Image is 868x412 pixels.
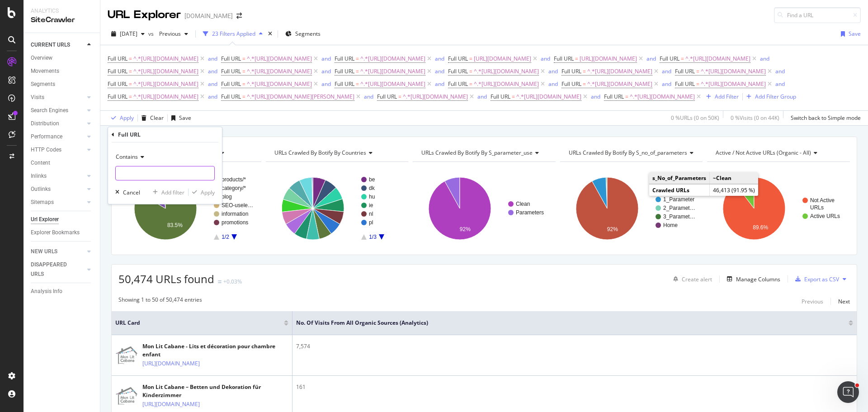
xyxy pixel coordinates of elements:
input: Find a URL [774,7,861,23]
div: and [662,67,671,75]
span: = [512,93,515,100]
button: and [435,67,444,76]
a: Performance [31,132,85,142]
div: v 4.0.25 [25,14,44,22]
a: Distribution [31,119,85,128]
button: Previous [156,27,192,41]
div: Explorer Bookmarks [31,228,80,237]
span: Active / Not Active URLs (organic - all) [716,149,811,156]
div: Performance [31,132,62,142]
span: ^.*[URL][DOMAIN_NAME] [360,52,425,65]
div: arrow-right-arrow-left [236,13,242,19]
span: ^.*[URL][DOMAIN_NAME] [474,65,539,78]
div: 7,574 [296,342,853,350]
div: Sitemaps [31,198,54,207]
text: Active URLs [810,213,840,219]
span: ^.*[URL][DOMAIN_NAME] [360,65,425,78]
span: = [583,67,586,75]
button: Save [837,27,861,41]
button: and [662,67,671,76]
span: Full URL [675,80,695,88]
span: = [469,55,472,62]
div: A chart. [266,169,409,248]
div: Analytics [31,7,93,15]
div: and [548,80,558,88]
span: = [242,67,245,75]
td: Crawled URLs [649,185,710,196]
div: 23 Filters Applied [212,30,255,38]
span: ^.*[URL][DOMAIN_NAME] [630,90,695,103]
div: and [321,67,331,75]
div: and [435,80,444,88]
span: Full URL [221,55,241,62]
div: Cancel [123,189,140,196]
span: Contains [116,153,138,161]
span: Full URL [561,67,581,75]
span: Full URL [108,67,127,75]
div: and [208,55,217,62]
div: Mon Lit Cabane – Betten und Dekoration für Kinderzimmer [142,383,288,399]
span: = [356,80,359,88]
a: NEW URLS [31,247,85,256]
div: Add Filter [715,93,739,100]
a: Sitemaps [31,198,85,207]
img: logo_orange.svg [14,14,22,22]
div: SiteCrawler [31,15,93,25]
span: = [469,67,472,75]
text: SEO-usele… [222,202,253,208]
span: Full URL [604,93,624,100]
span: ^.*[URL][DOMAIN_NAME] [701,65,766,78]
text: pl [369,219,373,226]
div: Save [849,30,861,38]
span: Full URL [377,93,397,100]
span: ^.*[URL][DOMAIN_NAME] [247,65,312,78]
div: HTTP Codes [31,145,61,155]
span: ^.*[URL][DOMAIN_NAME] [247,52,312,65]
div: Showing 1 to 50 of 50,474 entries [118,296,202,307]
div: Overview [31,53,52,63]
div: 0 % Visits ( 0 on 44K ) [731,114,779,122]
text: information [222,211,248,217]
button: and [208,67,217,76]
button: and [775,67,785,76]
span: ^.*[URL][DOMAIN_NAME] [587,78,652,90]
a: Explorer Bookmarks [31,228,94,237]
button: [DATE] [108,27,148,41]
button: Add Filter Group [743,91,796,102]
h4: URLs Crawled By Botify By s_no_of_parameters [567,146,701,160]
span: vs [148,30,156,38]
div: and [775,67,785,75]
span: ^.*[URL][DOMAIN_NAME] [516,90,581,103]
span: ^.*[URL][DOMAIN_NAME] [474,78,539,90]
span: ^.*[URL][DOMAIN_NAME] [403,90,468,103]
span: = [129,80,132,88]
div: Next [838,298,850,305]
button: and [364,92,373,101]
div: Save [179,114,191,122]
div: Manage Columns [736,275,780,283]
div: URL Explorer [108,7,181,23]
span: Full URL [108,55,127,62]
a: Visits [31,93,85,102]
svg: A chart. [118,169,261,248]
button: Clear [138,111,164,125]
svg: A chart. [560,169,703,248]
div: and [646,55,656,62]
div: NEW URLS [31,247,57,256]
span: Full URL [108,80,127,88]
span: ^.*[URL][DOMAIN_NAME] [133,52,198,65]
span: Full URL [335,80,354,88]
span: 50,474 URLs found [118,271,214,286]
button: Segments [282,27,324,41]
text: 89.6% [753,224,769,231]
span: Full URL [561,80,581,88]
div: Mon Lit Cabane - Lits et décoration pour chambre enfant [142,342,288,359]
span: = [242,80,245,88]
span: Full URL [221,80,241,88]
button: Switch back to Simple mode [787,111,861,125]
img: main image [115,387,138,405]
div: Full URL [118,131,141,138]
button: and [208,80,217,88]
